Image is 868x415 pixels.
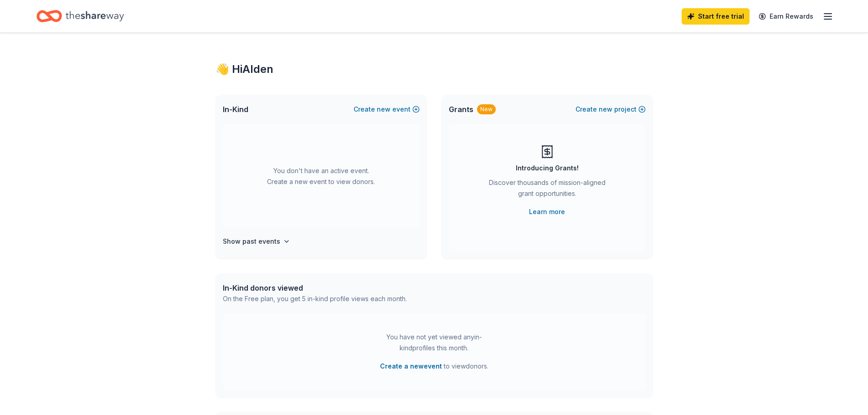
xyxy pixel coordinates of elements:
[354,104,420,115] button: Createnewevent
[380,361,442,372] button: Create a newevent
[485,177,609,203] div: Discover thousands of mission-aligned grant opportunities.
[477,104,496,114] div: New
[216,62,653,77] div: 👋 Hi Alden
[575,104,646,115] button: Createnewproject
[223,104,248,115] span: In-Kind
[36,5,124,27] a: Home
[380,361,488,372] span: to view donors .
[516,163,579,174] div: Introducing Grants!
[223,282,407,293] div: In-Kind donors viewed
[377,332,491,354] div: You have not yet viewed any in-kind profiles this month.
[377,104,390,115] span: new
[529,206,565,217] a: Learn more
[223,236,280,247] h4: Show past events
[223,124,420,229] div: You don't have an active event. Create a new event to view donors.
[753,8,819,25] a: Earn Rewards
[223,236,290,247] button: Show past events
[449,104,473,115] span: Grants
[682,8,750,25] a: Start free trial
[223,293,407,304] div: On the Free plan, you get 5 in-kind profile views each month.
[599,104,612,115] span: new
